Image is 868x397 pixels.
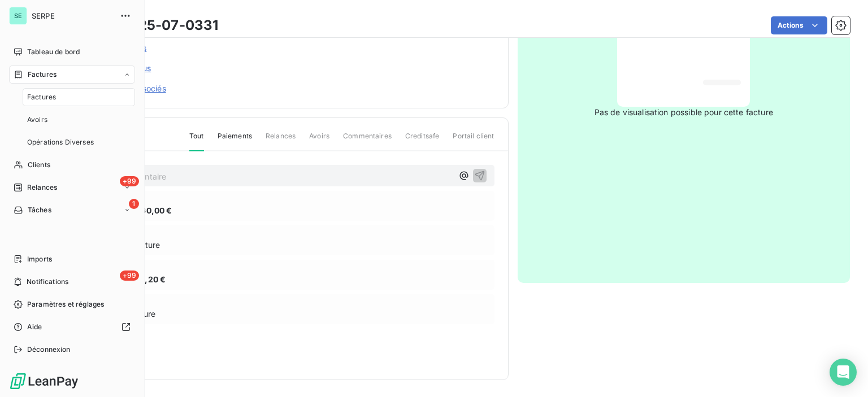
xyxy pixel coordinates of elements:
[309,131,329,150] span: Avoirs
[218,131,252,150] span: Paiements
[343,131,392,150] span: Commentaires
[27,137,94,147] span: Opérations Diverses
[120,271,139,281] span: +99
[27,277,68,287] span: Notifications
[266,131,296,150] span: Relances
[594,107,773,118] span: Pas de visualisation possible pour cette facture
[28,205,51,215] span: Tâches
[27,182,57,193] span: Relances
[830,359,857,386] div: Open Intercom Messenger
[27,344,71,355] span: Déconnexion
[27,115,47,125] span: Avoirs
[28,160,50,170] span: Clients
[27,322,42,332] span: Aide
[27,47,80,57] span: Tableau de bord
[129,204,172,216] span: 2 760,00 €
[405,131,440,150] span: Creditsafe
[189,131,204,151] span: Tout
[27,254,52,264] span: Imports
[120,176,139,186] span: +99
[32,11,113,20] span: SERPE
[9,372,79,390] img: Logo LeanPay
[106,15,218,36] h3: 34E-25-07-0331
[27,299,104,309] span: Paramètres et réglages
[27,92,56,102] span: Factures
[453,131,494,150] span: Portail client
[9,318,135,336] a: Aide
[129,199,139,209] span: 1
[28,69,57,80] span: Factures
[129,273,166,285] span: 583,20 €
[771,16,827,34] button: Actions
[9,7,27,25] div: SE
